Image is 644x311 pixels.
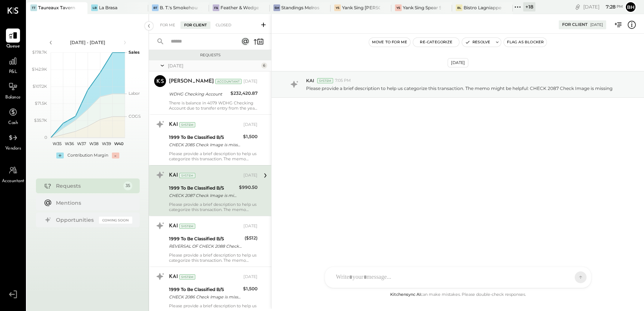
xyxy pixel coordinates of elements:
[5,146,21,152] span: Vendors
[413,38,459,47] button: Re-Categorize
[464,4,501,11] div: Bistro Lagniappe
[99,4,117,11] div: La Brasa
[574,3,581,11] div: copy link
[448,58,468,67] div: [DATE]
[8,120,18,127] span: Cash
[0,163,26,185] a: Accountant
[99,217,132,224] div: Coming Soon
[562,22,588,28] div: For Client
[112,153,119,158] div: -
[456,4,462,11] div: BL
[281,4,319,11] div: Standings Melrose
[169,100,258,111] div: There is balance in 4079 WDHG Checking Account due to transfer entry from the year [DATE]. Kindly...
[152,4,159,11] div: BT
[523,2,535,11] div: + 18
[32,67,47,72] text: $142.9K
[56,199,129,207] div: Mentions
[123,181,132,190] div: 35
[403,4,441,11] div: Yank Sing Spear Street
[0,54,26,76] a: P&L
[89,141,99,146] text: W38
[230,90,258,97] div: $232,420.87
[212,21,235,29] div: Closed
[462,38,493,47] button: Resolve
[243,122,258,128] div: [DATE]
[169,223,178,230] div: KAI
[56,39,119,46] div: [DATE] - [DATE]
[129,114,141,119] text: COGS
[179,173,195,178] div: System
[30,4,37,11] div: TT
[306,77,314,84] span: KAI
[129,50,140,55] text: Sales
[2,178,24,185] span: Accountant
[179,274,195,280] div: System
[306,85,613,91] p: Please provide a brief description to help us categorize this transaction. The memo might be help...
[0,80,26,101] a: Balance
[369,38,411,47] button: Move to for me
[56,153,64,158] div: +
[168,63,259,69] div: [DATE]
[169,273,178,281] div: KAI
[129,91,140,96] text: Labor
[169,286,241,293] div: 1999 To Be Classified B/S
[179,122,195,127] div: System
[590,22,603,27] div: [DATE]
[261,63,267,68] div: 6
[169,184,237,192] div: 1999 To Be Classified B/S
[33,84,47,89] text: $107.2K
[215,79,242,84] div: Accountant
[169,293,241,301] div: CHECK 2086 Check Image is missing
[342,4,380,11] div: Yank Sing [PERSON_NAME][GEOGRAPHIC_DATA]
[169,192,237,199] div: CHECK 2087 Check Image is missing
[5,94,21,101] span: Balance
[169,202,258,212] div: Please provide a brief description to help us categorize this transaction. The memo might be help...
[169,253,258,263] div: Please provide a brief description to help us categorize this transaction. The memo might be help...
[156,21,179,29] div: For Me
[6,43,20,50] span: Queue
[169,172,178,179] div: KAI
[169,78,214,85] div: [PERSON_NAME]
[180,21,210,29] div: For Client
[56,182,120,190] div: Requests
[169,243,242,250] div: REVERSAL OF CHECK 2088 Check Image is missing
[77,141,86,146] text: W37
[335,78,351,84] span: 7:05 PM
[243,285,258,292] div: $1,500
[35,101,47,106] text: $71.5K
[334,4,341,11] div: YS
[91,4,98,11] div: LB
[169,134,241,141] div: 1999 To Be Classified B/S
[32,50,47,55] text: $178.7K
[179,224,195,229] div: System
[52,141,61,146] text: W35
[56,216,95,224] div: Opportunities
[34,118,47,123] text: $35.7K
[102,141,111,146] text: W39
[243,223,258,229] div: [DATE]
[169,121,178,128] div: KAI
[169,235,242,243] div: 1999 To Be Classified B/S
[625,1,637,13] button: Bh
[0,105,26,127] a: Cash
[64,141,74,146] text: W36
[0,29,26,50] a: Queue
[153,53,268,58] div: Requests
[169,151,258,161] div: Please provide a brief description to help us categorize this transaction. The memo might be help...
[213,4,219,11] div: F&
[245,234,258,242] div: ($512)
[243,78,258,84] div: [DATE]
[44,135,47,140] text: 0
[583,3,623,10] div: [DATE]
[395,4,402,11] div: YS
[273,4,280,11] div: SM
[114,141,123,146] text: W40
[169,141,241,148] div: CHECK 2085 Check Image is missing
[169,90,228,98] div: WDHG Checking Account
[0,131,26,152] a: Vendors
[243,133,258,140] div: $1,500
[317,78,333,83] div: System
[243,173,258,178] div: [DATE]
[239,184,258,191] div: $990.50
[38,4,75,11] div: Taureaux Tavern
